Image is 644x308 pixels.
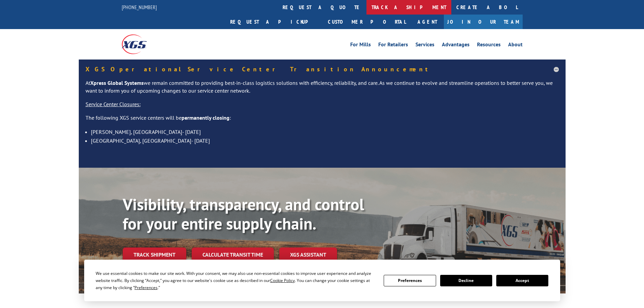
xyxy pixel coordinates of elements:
[378,42,408,49] a: For Retailers
[96,270,376,291] div: We use essential cookies to make our site work. With your consent, we may also use non-essential ...
[323,15,411,29] a: Customer Portal
[91,127,559,136] li: [PERSON_NAME], [GEOGRAPHIC_DATA]- [DATE]
[182,114,230,121] strong: permanently closing
[508,42,523,49] a: About
[90,79,144,86] strong: Xpress Global Systems
[225,15,323,29] a: Request a pickup
[135,285,158,290] span: Preferences
[384,275,436,286] button: Preferences
[440,275,492,286] button: Decline
[192,247,274,262] a: Calculate transit time
[122,4,157,10] a: [PHONE_NUMBER]
[84,260,560,301] div: Cookie Consent Prompt
[86,79,559,101] p: At we remain committed to providing best-in-class logistics solutions with efficiency, reliabilit...
[86,101,141,108] u: Service Center Closures:
[123,194,364,234] b: Visibility, transparency, and control for your entire supply chain.
[496,275,548,286] button: Accept
[86,114,559,127] p: The following XGS service centers will be :
[123,247,186,262] a: Track shipment
[86,66,559,72] h5: XGS Operational Service Center Transition Announcement
[279,247,337,262] a: XGS ASSISTANT
[91,136,559,145] li: [GEOGRAPHIC_DATA], [GEOGRAPHIC_DATA]- [DATE]
[270,278,295,283] span: Cookie Policy
[411,15,444,29] a: Agent
[477,42,501,49] a: Resources
[442,42,470,49] a: Advantages
[444,15,523,29] a: Join Our Team
[415,42,434,49] a: Services
[350,42,371,49] a: For Mills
